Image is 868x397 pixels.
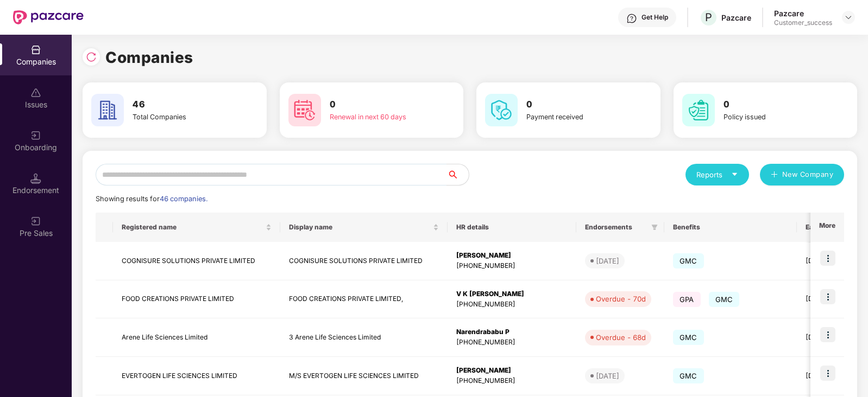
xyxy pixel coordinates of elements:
img: svg+xml;base64,PHN2ZyBpZD0iSXNzdWVzX2Rpc2FibGVkIiB4bWxucz0iaHR0cDovL3d3dy53My5vcmcvMjAwMC9zdmciIH... [30,87,41,98]
span: 46 companies. [160,195,207,203]
th: HR details [448,213,576,242]
h3: 0 [526,98,620,112]
span: GMC [673,368,704,383]
td: [DATE] [797,318,867,357]
td: M/S EVERTOGEN LIFE SCIENCES LIMITED [280,357,448,395]
div: Total Companies [133,112,226,123]
th: Earliest Renewal [797,213,867,242]
td: [DATE] [797,280,867,319]
div: [DATE] [596,255,619,266]
span: Registered name [122,223,263,232]
div: Reports [696,169,738,180]
img: svg+xml;base64,PHN2ZyB4bWxucz0iaHR0cDovL3d3dy53My5vcmcvMjAwMC9zdmciIHdpZHRoPSI2MCIgaGVpZ2h0PSI2MC... [682,94,715,126]
td: [DATE] [797,357,867,395]
td: Arene Life Sciences Limited [113,318,280,357]
th: More [810,213,844,242]
img: icon [820,289,835,304]
span: filter [649,221,660,234]
img: New Pazcare Logo [13,10,84,24]
h3: 0 [330,98,423,112]
span: P [705,11,712,24]
h1: Companies [105,46,193,69]
img: svg+xml;base64,PHN2ZyB3aWR0aD0iMTQuNSIgaGVpZ2h0PSIxNC41IiB2aWV3Qm94PSIwIDAgMTYgMTYiIGZpbGw9Im5vbm... [30,173,41,184]
th: Registered name [113,213,280,242]
td: 3 Arene Life Sciences Limited [280,318,448,357]
div: [PHONE_NUMBER] [456,261,568,271]
span: caret-down [731,171,738,178]
div: Customer_success [774,18,832,27]
img: svg+xml;base64,PHN2ZyBpZD0iQ29tcGFuaWVzIiB4bWxucz0iaHR0cDovL3d3dy53My5vcmcvMjAwMC9zdmciIHdpZHRoPS... [30,44,41,55]
span: GPA [673,292,701,307]
img: svg+xml;base64,PHN2ZyB3aWR0aD0iMjAiIGhlaWdodD0iMjAiIHZpZXdCb3g9IjAgMCAyMCAyMCIgZmlsbD0ibm9uZSIgeG... [30,130,41,141]
span: Display name [289,223,431,232]
div: [PHONE_NUMBER] [456,376,568,386]
div: Renewal in next 60 days [330,112,423,123]
span: New Company [782,169,834,180]
button: search [446,164,469,185]
div: Overdue - 68d [596,332,646,343]
img: svg+xml;base64,PHN2ZyBpZD0iRHJvcGRvd24tMzJ4MzIiIHhtbG5zPSJodHRwOi8vd3d3LnczLm9yZy8yMDAwL3N2ZyIgd2... [844,13,853,22]
img: icon [820,366,835,381]
span: GMC [709,292,740,307]
img: svg+xml;base64,PHN2ZyB4bWxucz0iaHR0cDovL3d3dy53My5vcmcvMjAwMC9zdmciIHdpZHRoPSI2MCIgaGVpZ2h0PSI2MC... [485,94,518,126]
div: [PHONE_NUMBER] [456,337,568,348]
span: GMC [673,253,704,268]
span: Endorsements [585,223,647,232]
th: Display name [280,213,448,242]
img: svg+xml;base64,PHN2ZyB4bWxucz0iaHR0cDovL3d3dy53My5vcmcvMjAwMC9zdmciIHdpZHRoPSI2MCIgaGVpZ2h0PSI2MC... [288,94,321,126]
th: Benefits [664,213,797,242]
div: V K [PERSON_NAME] [456,289,568,299]
td: COGNISURE SOLUTIONS PRIVATE LIMITED [113,242,280,280]
div: [DATE] [596,370,619,381]
td: FOOD CREATIONS PRIVATE LIMITED, [280,280,448,319]
h3: 46 [133,98,226,112]
td: FOOD CREATIONS PRIVATE LIMITED [113,280,280,319]
span: plus [771,171,778,180]
div: Pazcare [774,8,832,18]
span: search [446,170,469,179]
div: Payment received [526,112,620,123]
span: GMC [673,330,704,345]
img: svg+xml;base64,PHN2ZyBpZD0iUmVsb2FkLTMyeDMyIiB4bWxucz0iaHR0cDovL3d3dy53My5vcmcvMjAwMC9zdmciIHdpZH... [86,52,97,62]
div: [PERSON_NAME] [456,251,568,261]
img: icon [820,327,835,342]
div: Overdue - 70d [596,293,646,304]
img: svg+xml;base64,PHN2ZyB3aWR0aD0iMjAiIGhlaWdodD0iMjAiIHZpZXdCb3g9IjAgMCAyMCAyMCIgZmlsbD0ibm9uZSIgeG... [30,216,41,227]
button: plusNew Company [760,164,844,185]
div: Get Help [641,13,668,22]
span: Showing results for [96,195,207,203]
td: EVERTOGEN LIFE SCIENCES LIMITED [113,357,280,395]
td: [DATE] [797,242,867,280]
img: svg+xml;base64,PHN2ZyB4bWxucz0iaHR0cDovL3d3dy53My5vcmcvMjAwMC9zdmciIHdpZHRoPSI2MCIgaGVpZ2h0PSI2MC... [91,94,124,126]
div: [PHONE_NUMBER] [456,299,568,310]
img: svg+xml;base64,PHN2ZyBpZD0iSGVscC0zMngzMiIgeG1sbnM9Imh0dHA6Ly93d3cudzMub3JnLzIwMDAvc3ZnIiB3aWR0aD... [626,13,637,24]
div: Pazcare [721,12,751,23]
div: Policy issued [724,112,817,123]
div: Narendrababu P [456,327,568,337]
img: icon [820,251,835,266]
td: COGNISURE SOLUTIONS PRIVATE LIMITED [280,242,448,280]
h3: 0 [724,98,817,112]
span: filter [651,224,658,230]
div: [PERSON_NAME] [456,366,568,376]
